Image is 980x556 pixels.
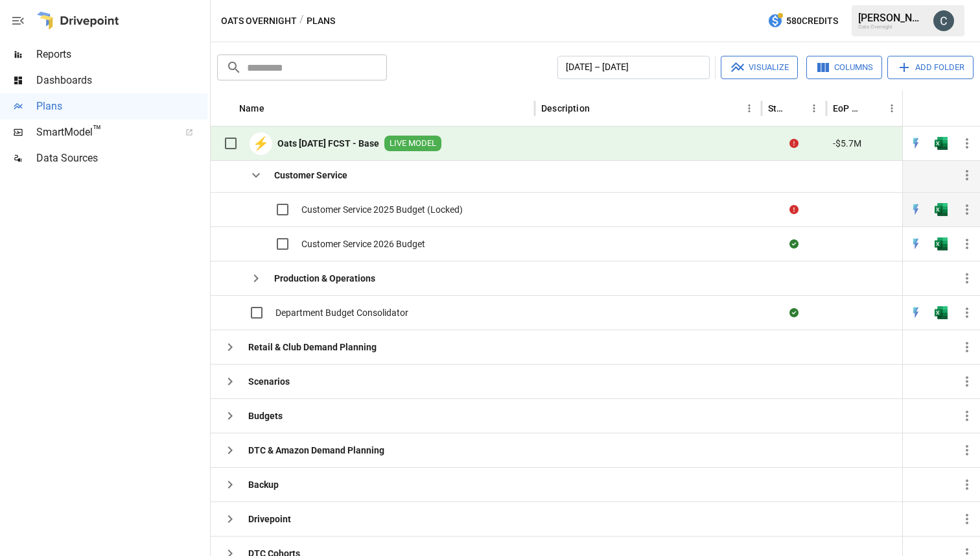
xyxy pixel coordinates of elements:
[909,237,922,250] img: quick-edit-flash.b8aec18c.svg
[93,123,102,139] span: ™
[935,137,948,150] div: Open in Excel
[557,56,710,79] button: [DATE] – [DATE]
[909,237,922,250] div: Open in Quick Edit
[909,306,922,319] div: Open in Quick Edit
[935,237,948,250] img: excel-icon.76473adf.svg
[935,306,948,319] img: excel-icon.76473adf.svg
[762,9,843,33] button: 580Credits
[36,73,207,88] span: Dashboards
[36,99,207,114] span: Plans
[721,56,798,79] button: Visualize
[935,237,948,250] div: Open in Excel
[541,103,590,114] div: Description
[248,375,290,388] b: Scenarios
[248,409,283,422] b: Budgets
[740,99,758,117] button: Description column menu
[36,47,207,62] span: Reports
[789,237,799,250] div: Sync complete
[883,99,901,117] button: EoP Cash column menu
[962,99,980,117] button: Sort
[935,137,948,150] img: excel-icon.76473adf.svg
[935,203,948,216] div: Open in Excel
[250,132,272,155] div: ⚡
[935,306,948,319] div: Open in Excel
[909,137,922,150] div: Open in Quick Edit
[299,13,304,29] div: /
[833,137,861,150] span: -$5.7M
[248,513,291,526] b: Drivepoint
[789,137,799,150] div: Error during sync.
[275,306,408,319] span: Department Budget Consolidator
[909,203,922,216] img: quick-edit-flash.b8aec18c.svg
[248,444,384,457] b: DTC & Amazon Demand Planning
[301,237,425,250] span: Customer Service 2026 Budget
[301,203,463,216] span: Customer Service 2025 Budget (Locked)
[887,56,974,79] button: Add Folder
[248,341,377,354] b: Retail & Club Demand Planning
[384,138,441,150] span: LIVE MODEL
[787,99,805,117] button: Sort
[789,203,799,216] div: Error during sync.
[865,99,883,117] button: Sort
[277,137,379,150] b: Oats [DATE] FCST - Base
[786,13,838,29] span: 580 Credits
[768,103,786,114] div: Status
[591,99,609,117] button: Sort
[274,272,375,285] b: Production & Operations
[266,99,284,117] button: Sort
[248,478,279,491] b: Backup
[909,137,922,150] img: quick-edit-flash.b8aec18c.svg
[858,24,926,30] div: Oats Overnight
[36,151,207,166] span: Data Sources
[909,306,922,319] img: quick-edit-flash.b8aec18c.svg
[909,203,922,216] div: Open in Quick Edit
[36,125,171,140] span: SmartModel
[221,13,297,29] button: Oats Overnight
[274,169,347,182] b: Customer Service
[789,306,799,319] div: Sync complete
[806,56,882,79] button: Columns
[935,203,948,216] img: excel-icon.76473adf.svg
[858,12,926,24] div: [PERSON_NAME]
[833,103,863,114] div: EoP Cash
[239,103,264,114] div: Name
[933,10,954,31] img: Cody Johnson
[805,99,823,117] button: Status column menu
[926,3,962,39] button: Cody Johnson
